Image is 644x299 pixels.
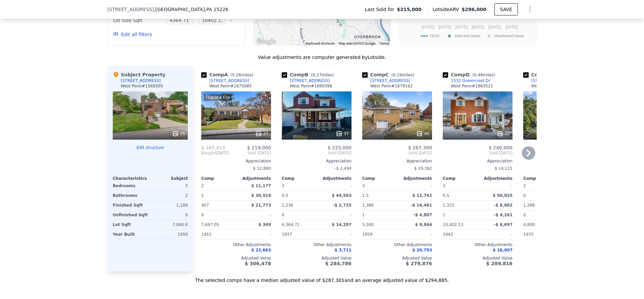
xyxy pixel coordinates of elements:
text: [DATE] [455,25,468,29]
span: -$ 4,807 [414,213,432,217]
div: This is a Flip [204,94,231,101]
div: West Penn # 1675085 [209,83,252,89]
div: Bathrooms [113,191,149,200]
div: Comp [523,176,558,181]
span: 3 [282,183,284,188]
div: Adjusted Value [523,255,593,261]
div: 1951 [201,230,235,239]
span: $ 284,786 [325,261,352,266]
div: 2 [152,191,188,200]
div: Characteristics [113,176,150,181]
div: - [479,181,513,191]
div: 1.5 [362,191,396,200]
div: 3 [152,181,188,191]
div: Adjustments [397,176,432,181]
div: Comp E [523,71,578,78]
div: - [398,181,432,191]
div: Adjusted Value [282,255,352,261]
div: Adjusted Value [362,255,432,261]
button: SAVE [494,3,518,15]
text: [DATE] [422,25,434,29]
div: Appreciation [282,158,352,164]
span: Sold [DATE] [443,150,513,156]
img: Google [255,37,277,46]
div: Adjusted Value [201,255,271,261]
span: $296,000 [462,7,486,12]
span: ( miles) [470,73,498,77]
span: $ 267,300 [408,145,432,150]
span: $ 3,711 [335,248,352,252]
span: 0.19 [393,73,402,77]
div: Lot Size Sqft [113,16,162,25]
div: The selected comps have a median adjusted value of $287,301 and an average adjusted value of $294... [107,272,537,284]
span: 2 [201,183,204,188]
div: Adjusted Value [443,255,513,261]
div: 1532 Greencrest Dr [451,78,490,83]
span: ( miles) [389,73,417,77]
span: $ 14,297 [332,222,352,227]
button: Keyboard shortcuts [306,41,335,46]
div: Finished Sqft [113,201,149,210]
div: 0.5 [282,191,315,200]
span: $ 44,503 [332,193,352,198]
span: $ 289,816 [486,261,513,266]
span: $ 20,793 [412,248,432,252]
span: $ 16,007 [493,248,513,252]
span: $ 14,115 [495,166,513,171]
div: Other Adjustments [282,242,352,247]
span: $ 306,478 [245,261,271,266]
span: -$ 6,697 [494,222,513,227]
span: 0.48 [474,73,483,77]
div: [STREET_ADDRESS] [290,78,330,83]
span: $ 21,773 [251,203,271,208]
div: 0.5 [443,191,476,200]
div: 27 [255,130,268,137]
span: $ 219,000 [247,145,271,150]
div: Adjustments [317,176,352,181]
span: $ 225,000 [328,145,352,150]
div: 1942 [443,230,476,239]
span: $ 9,844 [415,222,432,227]
div: Comp [443,176,478,181]
div: Comp C [362,71,417,78]
span: Bought [201,150,216,156]
span: -$ 2,494 [335,166,352,171]
span: 0.26 [232,73,241,77]
div: West Penn # 1679162 [370,83,413,89]
span: 1,386 [362,203,374,208]
a: Terms (opens in new tab) [379,42,389,45]
span: 3 [443,183,445,188]
div: West Penn # 1569305 [121,83,163,89]
div: Bedrooms [113,181,149,191]
span: 7,697.05 [201,222,219,227]
div: Comp A [201,71,256,78]
span: 2 [523,183,526,188]
div: Subject Property [113,71,165,78]
div: Comp [362,176,397,181]
button: Edit all filters [113,31,152,38]
text: [DATE] [505,25,518,29]
text: [DATE] [472,25,484,29]
div: West Penn # 1690398 [290,83,332,89]
div: 37 [336,130,349,137]
a: [STREET_ADDRESS] [201,78,249,83]
div: 25 [172,130,185,137]
div: 50 [497,130,510,137]
span: ( miles) [308,73,336,77]
span: $ 11,177 [251,183,271,188]
span: [STREET_ADDRESS] [107,6,154,13]
div: 7,840.8 [152,220,188,229]
span: 5,500 [362,222,374,227]
span: Sold [DATE] [282,150,352,156]
a: Open this area in Google Maps (opens a new window) [255,37,277,46]
div: Comp B [282,71,336,78]
text: Unselected Comp [494,34,524,38]
button: Edit structure [113,145,188,150]
span: $ 240,000 [489,145,513,150]
span: 907 [201,203,209,208]
div: Other Adjustments [523,242,593,247]
span: Sold [DATE] [362,150,432,156]
span: $ 12,742 [412,193,432,198]
span: ( miles) [228,73,256,77]
div: Comp [201,176,236,181]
